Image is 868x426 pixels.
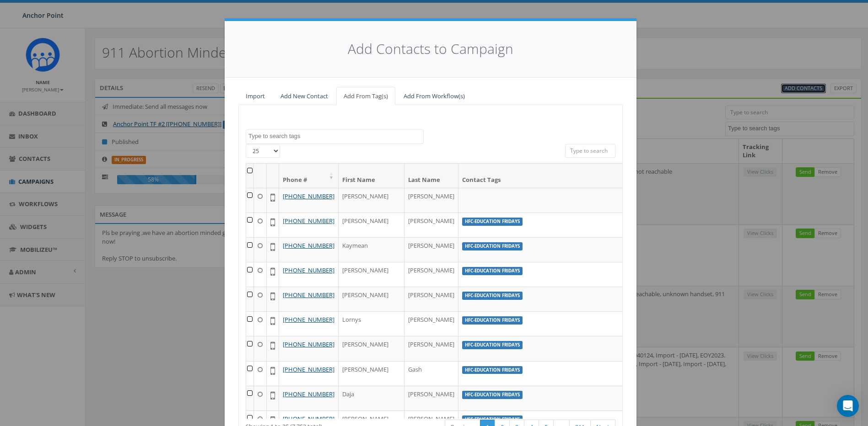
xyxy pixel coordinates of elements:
[339,287,404,311] td: [PERSON_NAME]
[283,217,334,225] a: [PHONE_NUMBER]
[283,415,334,423] a: [PHONE_NUMBER]
[336,87,395,106] a: Add From Tag(s)
[283,315,334,324] a: [PHONE_NUMBER]
[458,164,663,188] th: Contact Tags
[238,39,623,59] h4: Add Contacts to Campaign
[837,395,859,417] div: Open Intercom Messenger
[339,237,404,262] td: Kaymean
[462,242,523,250] label: HFC-Education Fridays
[404,188,458,213] td: [PERSON_NAME]
[404,262,458,287] td: [PERSON_NAME]
[404,213,458,237] td: [PERSON_NAME]
[283,390,334,398] a: [PHONE_NUMBER]
[462,267,523,275] label: HFC-Education Fridays
[404,164,458,188] th: Last Name
[404,386,458,410] td: [PERSON_NAME]
[404,287,458,311] td: [PERSON_NAME]
[339,262,404,287] td: [PERSON_NAME]
[462,316,523,325] label: HFC-Education Fridays
[339,164,404,188] th: First Name
[462,218,523,226] label: HFC-Education Fridays
[462,292,523,300] label: HFC-Education Fridays
[462,391,523,399] label: HFC-Education Fridays
[339,386,404,410] td: Daja
[283,291,334,299] a: [PHONE_NUMBER]
[283,340,334,348] a: [PHONE_NUMBER]
[404,361,458,386] td: Gash
[339,188,404,213] td: [PERSON_NAME]
[238,87,272,106] a: Import
[404,311,458,336] td: [PERSON_NAME]
[462,341,523,349] label: HFC-Education Fridays
[283,365,334,373] a: [PHONE_NUMBER]
[339,361,404,386] td: [PERSON_NAME]
[462,415,523,424] label: HFC-Education Fridays
[339,311,404,336] td: Lornys
[283,192,334,200] a: [PHONE_NUMBER]
[404,336,458,361] td: [PERSON_NAME]
[279,164,339,188] th: Phone #: activate to sort column ascending
[565,144,615,158] input: Type to search
[283,266,334,274] a: [PHONE_NUMBER]
[462,366,523,374] label: HFC-Education Fridays
[396,87,472,106] a: Add From Workflow(s)
[248,132,423,140] textarea: Search
[404,237,458,262] td: [PERSON_NAME]
[273,87,335,106] a: Add New Contact
[339,213,404,237] td: [PERSON_NAME]
[283,241,334,250] a: [PHONE_NUMBER]
[339,336,404,361] td: [PERSON_NAME]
